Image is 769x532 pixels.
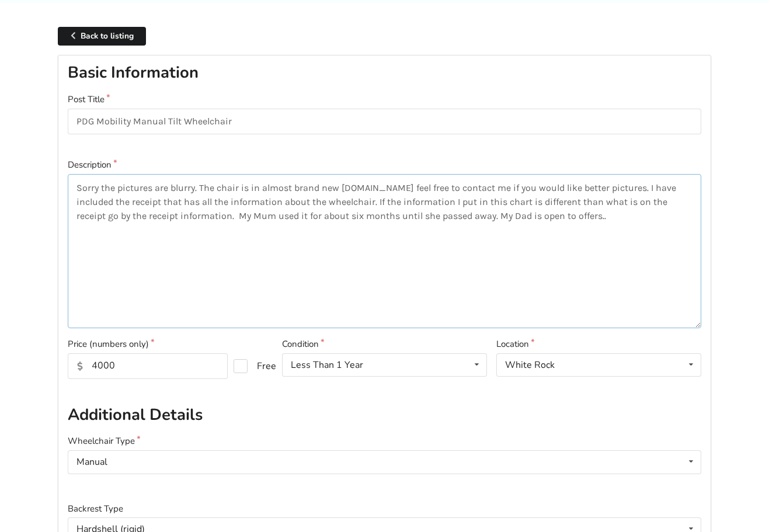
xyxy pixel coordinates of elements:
div: Less Than 1 Year [291,360,363,370]
label: Backrest Type [68,502,701,516]
label: Post Title [68,93,701,106]
label: Description [68,158,701,172]
label: Wheelchair Type [68,434,701,448]
label: Condition [282,338,487,351]
h2: Additional Details [68,405,701,425]
label: Price (numbers only) [68,338,273,351]
div: Manual [76,457,107,467]
label: Location [496,338,701,351]
h2: Basic Information [68,62,701,83]
a: Back to listing [58,27,146,46]
div: White Rock [505,360,555,370]
textarea: Sorry the pictures are blurry. The chair is in almost brand new [DOMAIN_NAME] feel free to contac... [68,174,701,328]
label: Free [234,359,267,373]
